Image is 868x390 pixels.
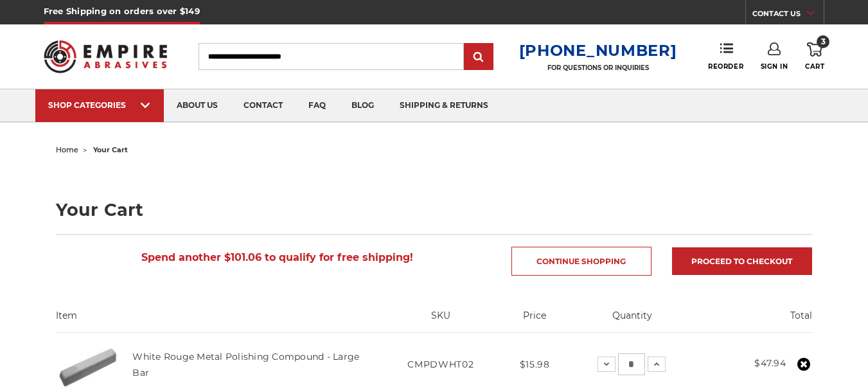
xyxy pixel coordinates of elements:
th: Price [505,309,564,332]
span: Cart [805,62,824,71]
th: Item [56,309,376,332]
a: contact [231,89,296,122]
a: White Rouge Metal Polishing Compound - Large Bar [132,351,359,378]
span: Sign In [761,62,788,71]
span: CMPDWHT02 [407,359,474,370]
span: Reorder [708,62,743,71]
a: Continue Shopping [511,247,651,276]
span: $15.98 [520,359,550,370]
span: your cart [93,145,128,154]
a: Proceed to checkout [672,247,812,275]
th: Total [700,309,812,332]
a: home [56,145,78,154]
strong: $47.94 [754,357,786,369]
span: 3 [817,35,829,48]
input: Submit [466,44,492,70]
img: Empire Abrasives [44,32,167,80]
input: White Rouge Metal Polishing Compound - Large Bar Quantity: [618,353,645,375]
a: 3 Cart [805,42,824,71]
span: Spend another $101.06 to qualify for free shipping! [141,251,413,263]
a: CONTACT US [752,6,824,24]
a: about us [164,89,231,122]
a: shipping & returns [387,89,501,122]
p: FOR QUESTIONS OR INQUIRIES [519,64,677,72]
a: faq [296,89,339,122]
a: [PHONE_NUMBER] [519,41,677,60]
th: SKU [376,309,505,332]
a: blog [339,89,387,122]
th: Quantity [564,309,700,332]
div: SHOP CATEGORIES [48,100,151,110]
a: Reorder [708,42,743,70]
h1: Your Cart [56,201,811,218]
